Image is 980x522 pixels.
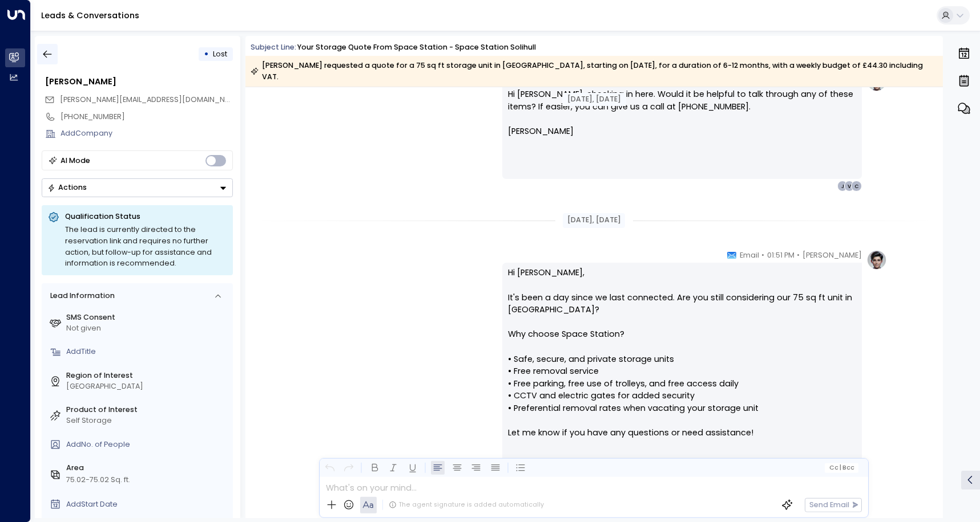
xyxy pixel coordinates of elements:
[802,250,862,261] span: [PERSON_NAME]
[41,10,139,21] a: Leads & Conversations
[65,211,227,222] p: Qualification Status
[562,93,626,106] div: [DATE], [DATE]
[66,475,130,486] div: 75.02-75.02 Sq. ft.
[66,346,229,357] div: AddTitle
[251,42,296,52] span: Subject Line:
[66,405,229,415] label: Product of Interest
[251,60,937,83] div: [PERSON_NAME] requested a quote for a 75 sq ft storage unit in [GEOGRAPHIC_DATA], starting on [DA...
[204,45,209,63] div: •
[45,76,233,88] div: [PERSON_NAME]
[46,291,114,301] div: Lead Information
[60,95,243,104] span: [PERSON_NAME][EMAIL_ADDRESS][DOMAIN_NAME]
[563,213,624,228] div: [DATE], [DATE]
[213,49,227,59] span: Lost
[66,499,229,510] div: AddStart Date
[60,95,233,105] span: catherineejohnson@hotmail.com
[837,181,848,191] div: J
[740,250,759,261] span: Email
[66,439,229,450] div: AddNo. of People
[761,250,764,261] span: •
[66,415,229,426] div: Self Storage
[767,250,795,261] span: 01:51 PM
[66,381,229,392] div: [GEOGRAPHIC_DATA]
[47,183,87,192] div: Actions
[66,463,229,474] label: Area
[797,250,800,261] span: •
[844,181,854,191] div: V
[342,461,356,475] button: Redo
[66,312,229,323] label: SMS Consent
[297,42,536,53] div: Your storage quote from Space Station - Space Station Solihull
[389,500,544,509] div: The agent signature is added automatically
[61,128,233,139] div: AddCompany
[66,370,229,381] label: Region of Interest
[61,155,90,166] div: AI Mode
[866,250,887,270] img: profile-logo.png
[42,178,233,197] div: Button group with a nested menu
[508,267,855,476] p: Hi [PERSON_NAME], It's been a day since we last connected. Are you still considering our 75 sq ft...
[508,88,855,113] span: Hi [PERSON_NAME], checking in here. Would it be helpful to talk through any of these items? If ea...
[840,464,841,471] span: |
[851,181,861,191] div: C
[323,461,337,475] button: Undo
[61,112,233,123] div: [PHONE_NUMBER]
[825,463,859,472] button: Cc|Bcc
[66,323,229,334] div: Not given
[829,464,855,471] span: Cc Bcc
[42,178,233,197] button: Actions
[65,224,227,269] div: The lead is currently directed to the reservation link and requires no further action, but follow...
[508,125,574,138] span: [PERSON_NAME]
